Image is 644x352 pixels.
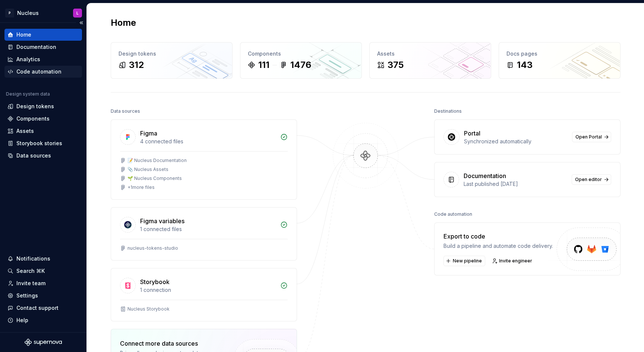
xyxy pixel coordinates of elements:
div: Invite team [16,280,45,287]
div: Design tokens [119,50,225,57]
a: Figma4 connected files📝 Nucleus Documentation📎 Nucleus Assets🌱 Nucleus Components+1more files [111,119,297,200]
div: P [5,9,14,18]
div: Nucleus [17,9,39,17]
button: PNucleusL [1,5,85,21]
div: Contact support [16,304,59,312]
span: Open Portal [575,134,602,140]
div: Documentation [16,43,56,51]
div: Analytics [16,56,40,63]
div: Destinations [434,106,462,116]
div: Last published [DATE] [464,180,567,188]
div: Nucleus Storybook [127,306,170,312]
button: New pipeline [443,256,485,266]
div: Data sources [111,106,140,116]
div: Data sources [16,152,51,159]
div: Assets [377,50,483,57]
div: nucleus-tokens-studio [127,245,178,251]
div: 375 [388,59,404,71]
div: 143 [517,59,533,71]
svg: Supernova Logo [25,339,62,346]
a: Documentation [4,41,82,53]
div: 312 [129,59,144,71]
a: Settings [4,290,82,302]
a: Open Portal [572,132,611,142]
div: Storybook [140,277,170,286]
div: Docs pages [506,50,613,57]
a: Storybook stories [4,137,82,149]
div: Portal [464,129,480,138]
a: Design tokens312 [111,42,233,79]
a: Figma variables1 connected filesnucleus-tokens-studio [111,207,297,261]
div: Code automation [434,209,472,219]
div: 📎 Nucleus Assets [127,166,168,172]
div: L [76,10,79,16]
a: Data sources [4,150,82,162]
div: 📝 Nucleus Documentation [127,158,187,163]
div: 1476 [290,59,311,71]
div: Design system data [6,91,50,97]
button: Contact support [4,302,82,314]
div: Notifications [16,255,50,262]
div: Components [248,50,354,57]
button: Notifications [4,253,82,265]
div: Assets [16,127,34,135]
span: Open editor [575,177,602,183]
div: 1 connection [140,286,276,294]
div: Code automation [16,68,61,75]
button: Collapse sidebar [76,18,86,28]
div: Help [16,317,28,324]
div: 4 connected files [140,138,276,145]
div: Search ⌘K [16,267,45,275]
span: Invite engineer [499,258,532,264]
button: Help [4,314,82,326]
span: New pipeline [453,258,482,264]
a: Home [4,29,82,41]
div: Documentation [464,171,506,180]
div: + 1 more files [127,184,155,190]
a: Storybook1 connectionNucleus Storybook [111,268,297,321]
div: Synchronized automatically [464,138,568,145]
a: Components1111476 [240,42,362,79]
div: 1 connected files [140,225,276,233]
div: Design tokens [16,103,54,110]
a: Code automation [4,66,82,78]
a: Design tokens [4,100,82,112]
h2: Home [111,17,136,29]
a: Components [4,113,82,125]
a: Assets375 [369,42,491,79]
button: Search ⌘K [4,265,82,277]
div: Build a pipeline and automate code delivery. [443,242,553,250]
div: 111 [258,59,269,71]
div: Connect more data sources [120,339,221,348]
div: Figma [140,129,157,138]
a: Docs pages143 [499,42,621,79]
div: 🌱 Nucleus Components [127,175,182,181]
a: Assets [4,125,82,137]
div: Export to code [443,232,553,241]
div: Home [16,31,31,38]
div: Settings [16,292,38,299]
a: Open editor [572,174,611,185]
div: Components [16,115,50,122]
a: Invite team [4,277,82,289]
a: Invite engineer [490,256,536,266]
div: Storybook stories [16,140,62,147]
div: Figma variables [140,217,184,225]
a: Analytics [4,53,82,65]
